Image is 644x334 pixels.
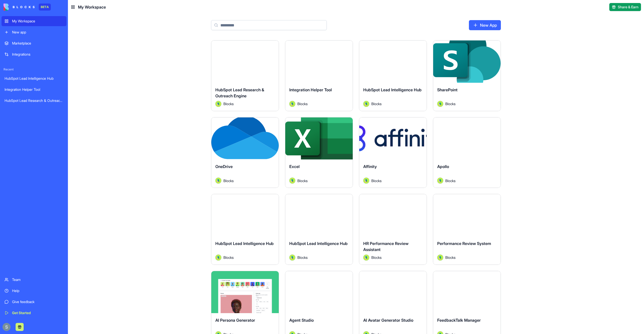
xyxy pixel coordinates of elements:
[285,40,353,111] a: Integration Helper ToolAvatarBlocks
[12,52,63,57] div: Integrations
[437,255,443,261] img: Avatar
[469,20,501,30] a: New App
[78,4,106,10] span: My Workspace
[363,178,369,184] img: Avatar
[445,255,456,260] span: Blocks
[5,98,63,103] div: HubSpot Lead Research & Outreach Engine
[211,194,279,265] a: HubSpot Lead Intelligence HubAvatarBlocks
[4,4,51,11] a: BETA
[2,275,66,285] a: Team
[2,308,66,318] a: Get Started
[371,178,382,183] span: Blocks
[5,76,63,81] div: HubSpot Lead Intelligence Hub
[2,27,66,37] a: New app
[363,164,377,169] span: Affinity
[2,49,66,59] a: Integrations
[2,38,66,48] a: Marketplace
[12,310,63,315] div: Get Started
[437,318,481,323] span: FeedbackTalk Manager
[223,101,234,106] span: Blocks
[437,101,443,107] img: Avatar
[359,194,427,265] a: HR Performance Review AssistantAvatarBlocks
[289,318,314,323] span: Agent Studio
[215,87,264,98] span: HubSpot Lead Research & Outreach Engine
[285,117,353,188] a: ExcelAvatarBlocks
[371,101,382,106] span: Blocks
[433,40,501,111] a: SharePointAvatarBlocks
[289,255,295,261] img: Avatar
[437,241,491,246] span: Performance Review System
[445,178,456,183] span: Blocks
[371,255,382,260] span: Blocks
[12,288,63,293] div: Help
[2,297,66,307] a: Give feedback
[297,178,308,183] span: Blocks
[12,30,63,35] div: New app
[215,255,221,261] img: Avatar
[223,178,234,183] span: Blocks
[4,4,35,11] img: logo
[215,101,221,107] img: Avatar
[215,178,221,184] img: Avatar
[2,96,66,106] a: HubSpot Lead Research & Outreach Engine
[2,73,66,83] a: HubSpot Lead Intelligence Hub
[618,5,638,10] span: Share & Earn
[5,87,63,92] div: Integration Helper Tool
[359,40,427,111] a: HubSpot Lead Intelligence HubAvatarBlocks
[12,277,63,282] div: Team
[2,16,66,26] a: My Workspace
[39,4,51,11] div: BETA
[12,299,63,304] div: Give feedback
[3,323,11,331] img: ACg8ocKnDTHbS00rqwWSHQfXf8ia04QnQtz5EDX_Ef5UNrjqV-k=s96-c
[445,101,456,106] span: Blocks
[2,286,66,296] a: Help
[433,117,501,188] a: ApolloAvatarBlocks
[2,67,66,71] span: Recent
[437,164,449,169] span: Apollo
[12,19,63,24] div: My Workspace
[215,164,233,169] span: OneDrive
[215,318,255,323] span: AI Persona Generator
[609,3,641,11] button: Share & Earn
[433,194,501,265] a: Performance Review SystemAvatarBlocks
[437,87,458,92] span: SharePoint
[359,117,427,188] a: AffinityAvatarBlocks
[289,101,295,107] img: Avatar
[12,41,63,46] div: Marketplace
[289,164,300,169] span: Excel
[211,40,279,111] a: HubSpot Lead Research & Outreach EngineAvatarBlocks
[363,255,369,261] img: Avatar
[223,255,234,260] span: Blocks
[297,255,308,260] span: Blocks
[285,194,353,265] a: HubSpot Lead Intelligence HubAvatarBlocks
[363,101,369,107] img: Avatar
[289,241,348,246] span: HubSpot Lead Intelligence Hub
[211,117,279,188] a: OneDriveAvatarBlocks
[289,178,295,184] img: Avatar
[297,101,308,106] span: Blocks
[363,87,422,92] span: HubSpot Lead Intelligence Hub
[2,85,66,95] a: Integration Helper Tool
[363,318,413,323] span: AI Avatar Generator Studio
[289,87,332,92] span: Integration Helper Tool
[215,241,274,246] span: HubSpot Lead Intelligence Hub
[437,178,443,184] img: Avatar
[363,241,409,252] span: HR Performance Review Assistant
